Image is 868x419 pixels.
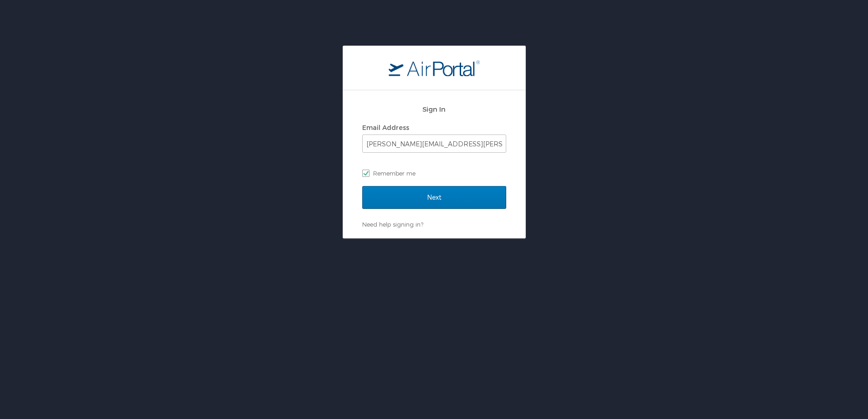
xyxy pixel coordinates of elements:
h2: Sign In [362,104,506,114]
img: logo [389,60,480,76]
label: Email Address [362,124,409,131]
a: Need help signing in? [362,221,423,228]
label: Remember me [362,166,506,180]
input: Next [362,186,506,209]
